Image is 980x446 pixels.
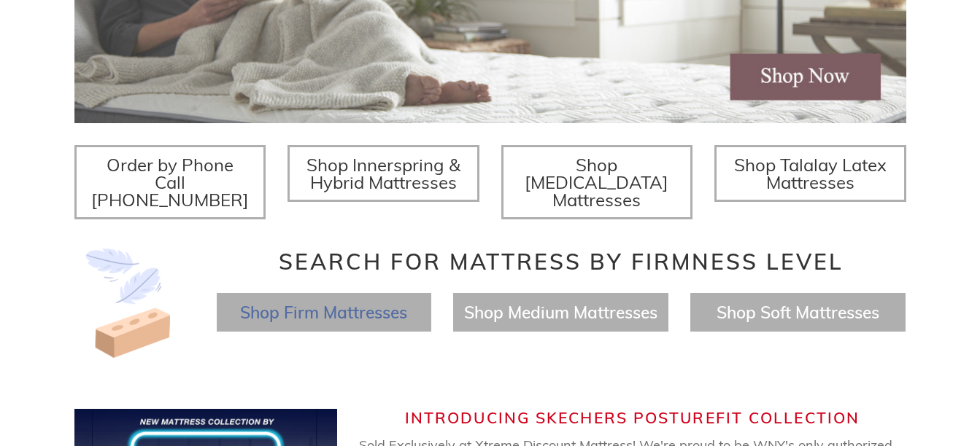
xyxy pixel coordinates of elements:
[279,248,844,275] span: Search for Mattress by Firmness Level
[306,154,460,193] span: Shop Innerspring & Hybrid Mattresses
[714,145,906,202] a: Shop Talalay Latex Mattresses
[91,154,249,211] span: Order by Phone Call [PHONE_NUMBER]
[288,145,479,202] a: Shop Innerspring & Hybrid Mattresses
[240,302,407,323] a: Shop Firm Mattresses
[717,302,879,323] a: Shop Soft Mattresses
[464,302,657,323] a: Shop Medium Mattresses
[734,154,887,193] span: Shop Talalay Latex Mattresses
[525,154,668,211] span: Shop [MEDICAL_DATA] Mattresses
[74,249,184,358] img: Image-of-brick- and-feather-representing-firm-and-soft-feel
[501,145,693,219] a: Shop [MEDICAL_DATA] Mattresses
[405,408,860,427] span: Introducing Skechers Posturefit Collection
[74,145,266,219] a: Order by Phone Call [PHONE_NUMBER]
